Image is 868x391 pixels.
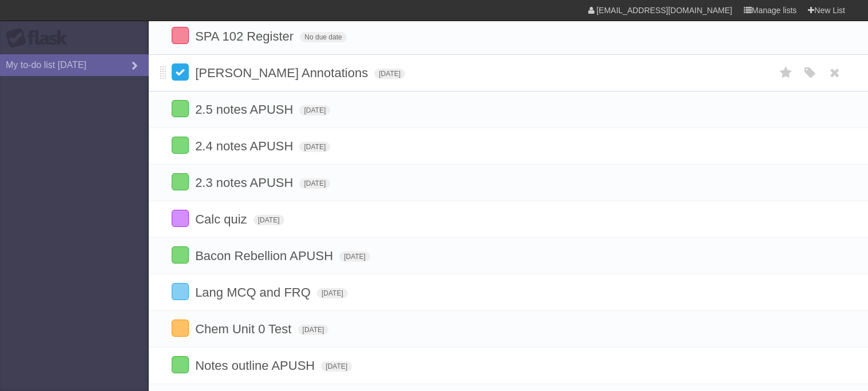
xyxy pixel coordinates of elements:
[172,356,189,373] label: Done
[317,288,348,298] span: [DATE]
[299,142,330,152] span: [DATE]
[172,173,189,190] label: Done
[374,69,405,79] span: [DATE]
[298,325,329,335] span: [DATE]
[172,137,189,154] label: Done
[195,66,371,80] span: [PERSON_NAME] Annotations
[195,249,336,263] span: Bacon Rebellion APUSH
[195,102,296,117] span: 2.5 notes APUSH
[172,246,189,264] label: Done
[195,175,296,190] span: 2.3 notes APUSH
[195,322,294,336] span: Chem Unit 0 Test
[195,29,296,43] span: SPA 102 Register
[321,361,352,372] span: [DATE]
[339,252,370,262] span: [DATE]
[172,27,189,44] label: Done
[775,63,797,82] label: Star task
[253,215,284,225] span: [DATE]
[172,320,189,337] label: Done
[195,358,318,373] span: Notes outline APUSH
[195,212,249,226] span: Calc quiz
[195,139,296,153] span: 2.4 notes APUSH
[299,105,330,115] span: [DATE]
[172,63,189,81] label: Done
[300,32,346,42] span: No due date
[6,28,74,49] div: Flask
[172,100,189,117] label: Done
[195,285,314,300] span: Lang MCQ and FRQ
[172,283,189,300] label: Done
[299,178,330,189] span: [DATE]
[172,210,189,227] label: Done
